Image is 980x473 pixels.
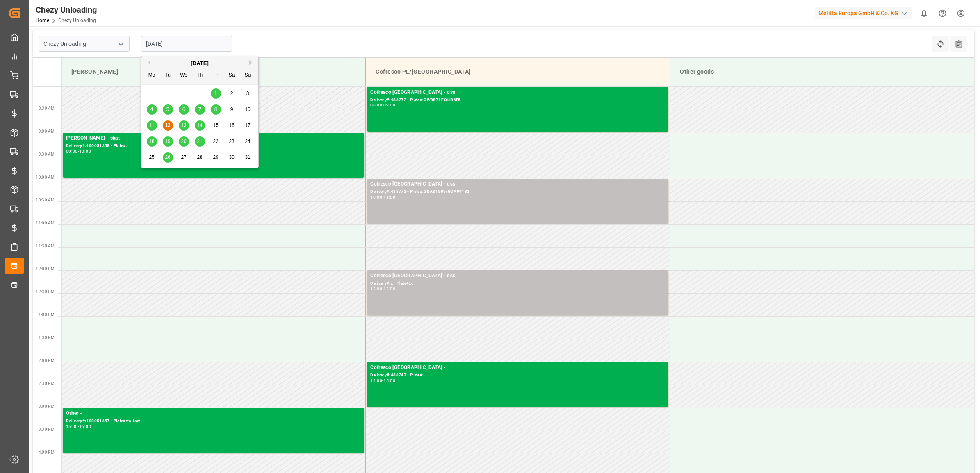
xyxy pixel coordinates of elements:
div: Choose Wednesday, August 13th, 2025 [179,120,189,131]
div: Delivery#:488772 - Plate#:CW8871F CLI86F5 [370,97,665,104]
div: Su [243,70,253,81]
div: Other - [66,410,361,418]
div: Melitta Europa GmbH & Co. KG [815,7,912,19]
span: 15 [213,122,218,128]
button: Next Month [249,60,254,65]
span: 23 [229,138,234,144]
div: 10:00 [370,195,382,199]
div: Choose Thursday, August 28th, 2025 [195,152,205,163]
div: Choose Monday, August 11th, 2025 [147,120,157,131]
div: Choose Friday, August 22nd, 2025 [211,136,221,147]
div: Choose Friday, August 29th, 2025 [211,152,221,163]
div: Choose Tuesday, August 12th, 2025 [163,120,173,131]
div: Delivery#:488742 - Plate#: [370,372,665,379]
div: Cofresco [GEOGRAPHIC_DATA] - dss [370,88,665,97]
div: - [78,425,79,428]
div: Choose Friday, August 15th, 2025 [211,120,221,131]
div: Cofresco [GEOGRAPHIC_DATA] - dss [370,180,665,188]
span: 9 [230,106,233,112]
div: 09:00 [383,103,395,107]
span: 10:30 AM [36,198,55,202]
div: Choose Saturday, August 9th, 2025 [227,104,237,115]
span: 30 [229,154,234,160]
span: 25 [149,154,154,160]
span: 27 [181,154,186,160]
div: Choose Thursday, August 21st, 2025 [195,136,205,147]
div: Choose Friday, August 8th, 2025 [211,104,221,115]
div: - [382,195,383,199]
div: month 2025-08 [144,86,256,165]
div: Choose Monday, August 4th, 2025 [147,104,157,115]
div: 10:00 [79,149,91,153]
div: - [382,103,383,107]
div: Choose Thursday, August 14th, 2025 [195,120,205,131]
div: Choose Wednesday, August 6th, 2025 [179,104,189,115]
button: Melitta Europa GmbH & Co. KG [815,5,915,21]
span: 8:30 AM [39,106,55,111]
span: 3:00 PM [39,404,55,409]
span: 10 [245,106,250,112]
div: Fr [211,70,221,81]
div: Choose Wednesday, August 20th, 2025 [179,136,189,147]
div: Th [195,70,205,81]
div: 11:00 [383,195,395,199]
div: 15:00 [383,379,395,382]
span: 29 [213,154,218,160]
div: - [382,287,383,291]
span: 11:30 AM [36,244,55,248]
span: 31 [245,154,250,160]
span: 7 [198,106,201,112]
div: Choose Sunday, August 10th, 2025 [243,104,253,115]
button: open menu [114,38,127,50]
div: Delivery#:x - Plate#:x [370,280,665,287]
div: Choose Saturday, August 23rd, 2025 [227,136,237,147]
div: Delivery#:400051858 - Plate#: [66,143,361,149]
div: 16:00 [79,425,91,428]
div: Choose Saturday, August 2nd, 2025 [227,88,237,99]
div: Choose Wednesday, August 27th, 2025 [179,152,189,163]
div: 08:00 [370,103,382,107]
div: Delivery#:400051857 - Plate#:follow [66,418,361,425]
div: Choose Saturday, August 16th, 2025 [227,120,237,131]
div: Choose Monday, August 25th, 2025 [147,152,157,163]
span: 8 [214,106,217,112]
span: 16 [229,122,234,128]
div: Choose Sunday, August 31st, 2025 [243,152,253,163]
div: Other goods [677,64,967,79]
div: Choose Sunday, August 3rd, 2025 [243,88,253,99]
span: 28 [197,154,202,160]
div: [PERSON_NAME] [68,64,359,79]
div: 09:00 [66,149,78,153]
span: 13 [181,122,186,128]
div: [DATE] [141,59,258,68]
div: Cofresco PL/[GEOGRAPHIC_DATA] [372,64,663,79]
span: 12 [165,122,170,128]
span: 17 [245,122,250,128]
span: 10:00 AM [36,175,55,179]
span: 1:30 PM [39,335,55,340]
div: 14:00 [370,379,382,382]
span: 12:00 PM [36,267,55,271]
div: Choose Saturday, August 30th, 2025 [227,152,237,163]
div: [PERSON_NAME] - skat [66,134,361,143]
span: 21 [197,138,202,144]
span: 3 [246,91,249,96]
span: 11:00 AM [36,221,55,225]
div: Choose Sunday, August 24th, 2025 [243,136,253,147]
span: 24 [245,138,250,144]
input: DD.MM.YYYY [141,36,232,52]
button: Help Center [933,4,952,23]
span: 20 [181,138,186,144]
div: Choose Thursday, August 7th, 2025 [195,104,205,115]
button: show 0 new notifications [915,4,933,23]
span: 9:00 AM [39,129,55,134]
span: 26 [165,154,170,160]
span: 6 [182,106,185,112]
input: Type to search/select [39,36,130,52]
div: 13:00 [383,287,395,291]
span: 11 [149,122,154,128]
span: 12:30 PM [36,290,55,294]
div: Mo [147,70,157,81]
div: We [179,70,189,81]
span: 2 [230,91,233,96]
